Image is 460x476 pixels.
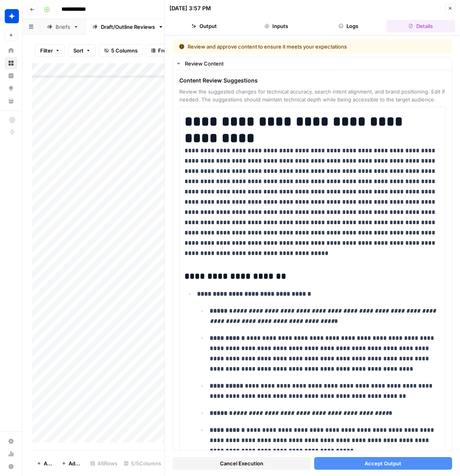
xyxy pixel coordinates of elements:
a: Opportunities [5,82,17,95]
button: Filter [35,44,65,57]
div: Briefs [56,23,70,31]
div: Review and approve content to ensure it meets your expectations [179,43,397,51]
a: Usage [5,448,17,460]
button: Review Content [173,57,452,70]
div: 5/5 Columns [121,457,164,470]
a: Browse [5,57,17,69]
span: Add 10 Rows [69,459,82,467]
button: Add 10 Rows [57,457,87,470]
span: Sort [73,47,84,54]
button: Output [169,20,238,32]
span: Cancel Execution [220,459,263,467]
button: Accept Output [314,457,453,470]
button: Freeze Columns [146,44,204,57]
span: Content Review Suggestions [179,77,445,84]
button: Inputs [242,20,311,32]
span: Accept Output [365,459,401,467]
div: [DATE] 3:57 PM [169,4,211,12]
div: 46 Rows [87,457,121,470]
button: Logs [314,20,383,32]
button: Help + Support [5,460,17,473]
span: Filter [40,47,53,54]
span: Add Row [44,459,52,467]
span: 5 Columns [111,47,138,54]
a: Home [5,44,17,57]
button: Cancel Execution [173,457,311,470]
a: Draft/Outline Reviews [86,19,170,35]
button: Workspace: Wiz [5,6,17,26]
a: Insights [5,69,17,82]
button: Sort [68,44,96,57]
div: Review Content [185,60,447,67]
a: Briefs [40,19,86,35]
a: Settings [5,435,17,448]
a: Your Data [5,95,17,107]
button: 5 Columns [99,44,143,57]
img: Wiz Logo [5,9,19,23]
button: Details [386,20,455,32]
span: Review the suggested changes for technical accuracy, search intent alignment, and brand positioni... [179,88,445,103]
button: Add Row [32,457,57,470]
span: Freeze Columns [158,47,199,54]
div: Draft/Outline Reviews [101,23,155,31]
